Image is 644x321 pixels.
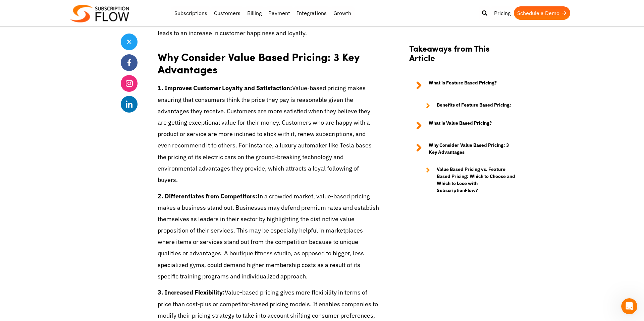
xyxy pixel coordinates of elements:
strong: 1. Improves Customer Loyalty and Satisfaction: [158,84,292,92]
a: Growth [330,6,355,20]
a: Value Based Pricing vs. Feature Based Pricing: Which to Choose and Which to Lose with Subscriptio... [419,166,517,194]
a: What is Feature Based Pricing? [409,79,517,91]
a: Customers [211,6,244,20]
img: Subscriptionflow [70,5,129,22]
a: What is Value Based Pricing? [409,120,517,132]
strong: What is Value Based Pricing? [429,120,492,132]
a: Why Consider Value Based Pricing: 3 Key Advantages [409,142,517,156]
a: Billing [244,6,265,20]
a: Subscriptions [171,6,211,20]
a: Integrations [293,6,330,20]
a: Schedule a Demo [514,6,570,20]
iframe: Intercom live chat [621,298,637,314]
a: Benefits of Feature Based Pricing: [419,102,517,110]
strong: Why Consider Value Based Pricing: 3 Key Advantages [158,49,359,77]
strong: What is Feature Based Pricing? [429,79,497,91]
h2: Takeaways from This Article [409,43,517,69]
a: Pricing [491,6,514,20]
strong: Benefits of Feature Based Pricing: [437,102,511,110]
strong: Why Consider Value Based Pricing: 3 Key Advantages [429,142,517,156]
a: Payment [265,6,293,20]
strong: 3. Increased Flexibility: [158,288,225,296]
strong: 2. Differentiates from Competitors: [158,192,257,200]
strong: Value Based Pricing vs. Feature Based Pricing: Which to Choose and Which to Lose with Subscriptio... [437,166,517,194]
p: In a crowded market, value-based pricing makes a business stand out. Businesses may defend premiu... [158,191,379,282]
p: Value-based pricing makes ensuring that consumers think the price they pay is reasonable given th... [158,82,379,186]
